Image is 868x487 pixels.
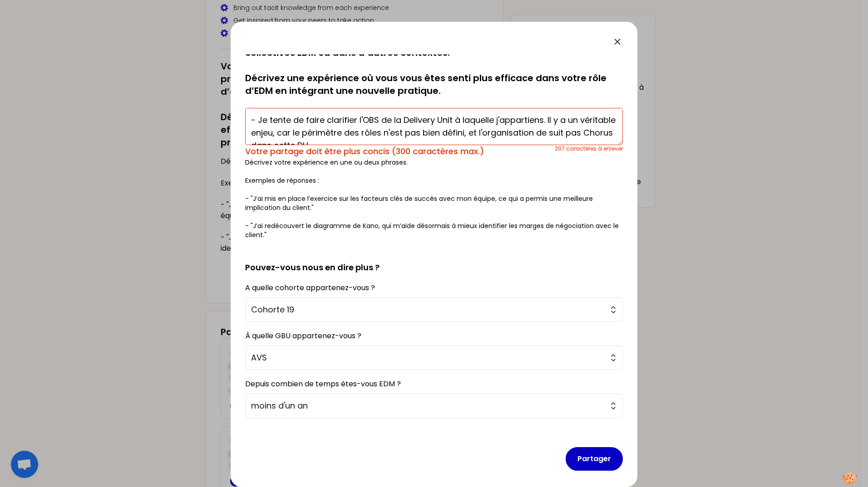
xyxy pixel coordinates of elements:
[566,447,623,471] button: Partager
[251,351,604,364] span: AVS
[251,399,604,412] span: moins d'un an
[245,331,361,341] label: À quelle GBU appartenez-vous ?
[245,247,623,274] h2: Pouvez-vous nous en dire plus ?
[245,158,623,239] p: Décrivez votre expérience en une ou deux phrases. Exemples de réponses : - "J’ai mis en place l’e...
[245,145,555,158] div: Votre partage doit être plus concis (300 caractères max.)
[245,282,375,293] label: A quelle cohorte appartenez-vous ?
[245,379,401,389] label: Depuis combien de temps êtes-vous EDM ?
[245,394,623,418] button: moins d'un an
[245,34,623,97] p: Vous avez tous appris et appliqué de nouvelles pratiques lors de ces journées collectives EDM ou ...
[555,145,623,158] div: 207 caractères à enlever
[245,346,623,370] button: AVS
[251,303,604,316] span: Cohorte 19
[245,108,623,145] textarea: - Je tente de faire clarifier l'OBS de la Delivery Unit à laquelle j'appartiens. Il y a un vérita...
[245,297,623,322] button: Cohorte 19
